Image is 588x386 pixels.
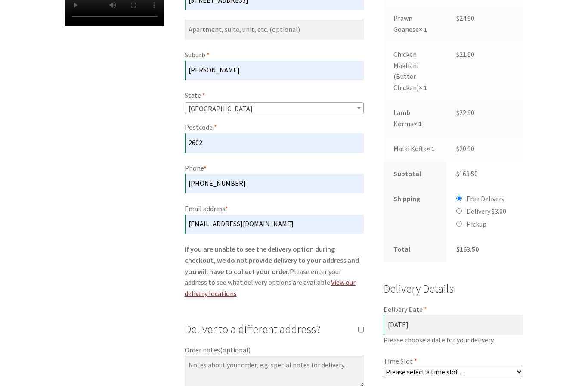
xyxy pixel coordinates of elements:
strong: × 1 [427,144,435,153]
bdi: 3.00 [492,207,506,215]
label: Order notes [185,345,364,356]
span: $ [456,245,460,253]
td: Prawn Goanese [384,6,446,42]
label: State [185,90,364,101]
span: $ [456,144,459,153]
bdi: 22.90 [456,108,474,117]
h3: Delivery Details [384,280,523,298]
label: Email address [185,203,364,215]
label: Postcode [185,122,364,133]
td: Lamb Korma [384,100,446,137]
strong: If you are unable to see the delivery option during checkout, we do not provide delivery to your ... [185,245,359,276]
span: $ [492,207,495,215]
th: Shipping [384,187,446,237]
bdi: 163.50 [456,245,479,253]
label: Pickup [467,220,486,228]
th: Total [384,237,446,262]
td: Malai Kofta [384,137,446,162]
label: Delivery: [467,207,506,215]
th: Subtotal [384,162,446,187]
bdi: 163.50 [456,169,478,178]
label: Free Delivery [467,194,504,203]
td: Chicken Makhani (Butter Chicken) [384,42,446,101]
span: (optional) [220,346,251,354]
strong: × 1 [419,25,427,34]
p: Please enter your address to see what delivery options are available. [185,244,364,299]
bdi: 24.90 [456,14,474,22]
span: $ [456,169,459,178]
label: Time Slot [384,356,523,367]
span: Deliver to a different address? [185,322,320,336]
strong: × 1 [414,119,422,128]
span: $ [456,108,459,117]
span: Australian Capital Territory [185,103,363,115]
label: Delivery Date [384,304,523,315]
a: View our delivery locations [185,278,356,298]
input: Deliver to a different address? [358,327,364,332]
span: $ [456,14,459,22]
bdi: 20.90 [456,144,474,153]
strong: × 1 [419,83,427,92]
span: $ [456,50,459,59]
span: State [185,102,364,114]
input: Apartment, suite, unit, etc. (optional) [185,20,364,40]
input: Select a delivery date [384,315,523,335]
label: Suburb [185,50,364,61]
label: Phone [185,163,364,174]
span: Please choose a date for your delivery. [384,335,523,346]
bdi: 21.90 [456,50,474,59]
